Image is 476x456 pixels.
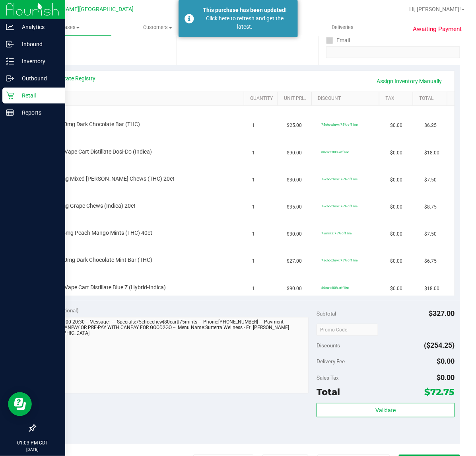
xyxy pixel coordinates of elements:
span: 75chocchew: 75% off line [321,258,358,262]
span: HT 5mg Mixed [PERSON_NAME] Chews (THC) 20ct [50,175,175,183]
span: Validate [375,407,396,414]
span: FT 1g Vape Cart Distillate Blue Z (Hybrid-Indica) [50,284,166,291]
span: $30.00 [287,176,302,184]
button: Validate [317,403,455,417]
span: 80cart: 80% off line [321,150,350,154]
span: Sales Tax [317,375,339,381]
span: $18.00 [425,285,440,292]
span: $0.00 [390,149,402,157]
p: 01:03 PM CDT [4,439,62,446]
span: Purchases [19,24,111,31]
a: Tax [386,95,410,102]
span: $72.75 [425,387,455,398]
span: $7.50 [425,230,437,238]
p: Inbound [14,39,62,49]
span: $0.00 [390,257,402,265]
a: Customers [111,19,204,36]
p: [DATE] [4,446,62,452]
a: View State Registry [48,74,96,82]
span: $27.00 [287,257,302,265]
span: $18.00 [425,149,440,157]
span: Subtotal [317,310,336,317]
p: Reports [14,108,62,117]
span: HT 5mg Grape Chews (Indica) 20ct [50,202,136,210]
span: 75chocchew: 75% off line [321,204,358,208]
span: $90.00 [287,149,302,157]
div: Click here to refresh and get the latest. [198,14,292,31]
span: HT 100mg Dark Chocolate Bar (THC) [50,121,140,128]
span: HT 100mg Dark Chocolate Mint Bar (THC) [50,256,153,264]
div: This purchase has been updated! [198,6,292,14]
span: $0.00 [437,374,455,382]
input: Promo Code [317,324,378,336]
span: $7.50 [425,176,437,184]
label: Email [326,35,350,46]
span: 1 [253,149,255,157]
span: 75chocchew: 75% off line [321,123,358,127]
span: 1 [253,230,255,238]
span: 1 [253,122,255,129]
span: Customers [112,24,203,31]
span: Ft [PERSON_NAME][GEOGRAPHIC_DATA] [29,6,134,13]
span: Awaiting Payment [413,25,462,34]
span: 1 [253,285,255,292]
span: ($254.25) [424,341,455,350]
span: $0.00 [390,122,402,129]
span: $8.75 [425,203,437,211]
span: $90.00 [287,285,302,292]
span: 75chocchew: 75% off line [321,177,358,181]
span: $6.75 [425,257,437,265]
p: Outbound [14,74,62,83]
span: 1 [253,176,255,184]
iframe: Resource center [8,392,32,416]
a: Deliveries [296,19,389,36]
span: $327.00 [429,309,455,318]
span: 1 [253,257,255,265]
span: $25.00 [287,122,302,129]
span: 1 [253,203,255,211]
inline-svg: Analytics [6,23,14,31]
span: HT 2.5mg Peach Mango Mints (THC) 40ct [50,229,153,237]
span: $35.00 [287,203,302,211]
span: 75mints: 75% off line [321,231,352,235]
span: FT 1g Vape Cart Distillate Dosi-Do (Indica) [50,148,152,156]
inline-svg: Retail [6,92,14,99]
span: $0.00 [437,357,455,366]
inline-svg: Outbound [6,74,14,82]
a: SKU [47,95,241,102]
inline-svg: Reports [6,109,14,117]
a: Assign Inventory Manually [372,74,447,88]
span: $0.00 [390,176,402,184]
span: Total [317,387,340,398]
a: Unit Price [284,95,309,102]
span: 80cart: 80% off line [321,286,350,290]
a: Purchases [19,19,111,36]
span: $6.25 [425,122,437,129]
span: $0.00 [390,285,402,292]
p: Analytics [14,22,62,32]
span: Deliveries [321,24,364,31]
a: Total [420,95,444,102]
span: Delivery Fee [317,359,345,365]
a: Discount [318,95,377,102]
span: Hi, [PERSON_NAME]! [409,6,461,12]
span: $30.00 [287,230,302,238]
inline-svg: Inbound [6,40,14,48]
span: Discounts [317,339,340,353]
p: Inventory [14,57,62,66]
a: Quantity [250,95,274,102]
inline-svg: Inventory [6,57,14,65]
p: Retail [14,91,62,100]
span: $0.00 [390,203,402,211]
span: $0.00 [390,230,402,238]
